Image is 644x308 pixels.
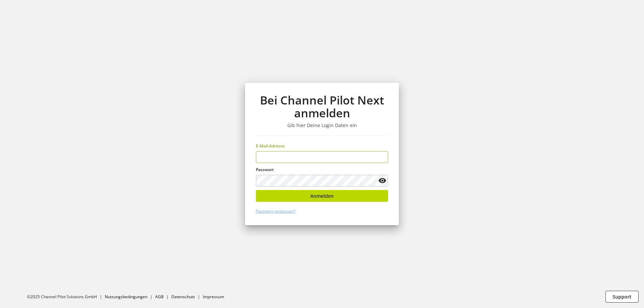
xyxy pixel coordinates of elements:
h3: Gib hier Deine Login Daten ein [256,122,388,128]
a: Datenschutz [171,294,195,300]
a: Passwort vergessen? [256,208,295,214]
a: AGB [155,294,164,300]
h1: Bei Channel Pilot Next anmelden [256,94,388,120]
span: E-Mail-Adresse [256,143,285,149]
button: Support [605,291,639,303]
a: Impressum [203,294,224,300]
span: Anmelden [310,192,334,199]
a: Nutzungsbedingungen [105,294,147,300]
li: ©2025 Channel Pilot Solutions GmbH [27,294,105,300]
span: Passwort [256,167,274,172]
span: Support [613,293,631,300]
button: Anmelden [256,190,388,202]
